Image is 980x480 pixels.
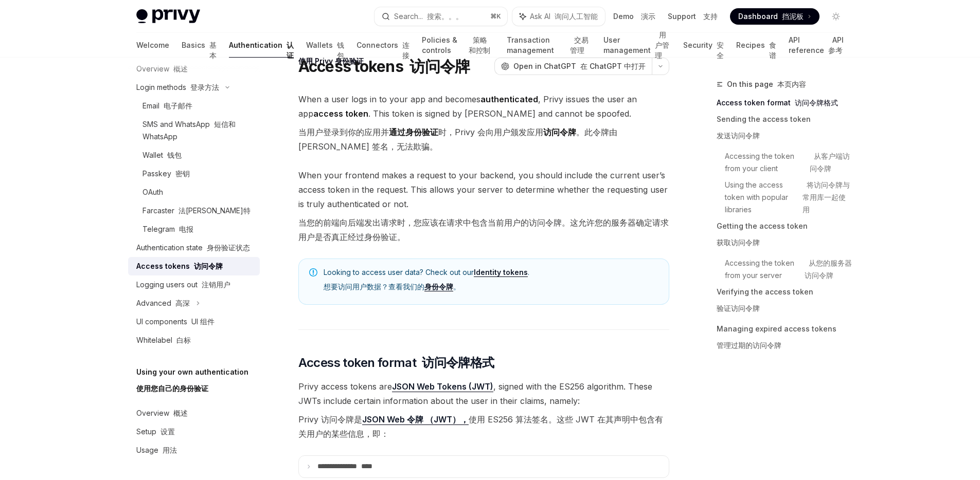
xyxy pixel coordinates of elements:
font: 高深 [175,299,190,307]
div: Passkey [142,168,190,180]
a: JSON Web 令牌 （JWT）， [362,414,469,425]
span: When your frontend makes a request to your backend, you should include the current user’s access ... [298,168,669,248]
span: Privy access tokens are , signed with the ES256 algorithm. These JWTs include certain information... [298,379,669,445]
a: Basics 基本 [182,33,217,58]
font: 访问令牌 [409,57,470,76]
a: Using the access token with popular libraries 将访问令牌与常用库一起使用 [725,177,852,218]
font: 访问令牌 [194,262,223,270]
a: Security 安全 [683,33,724,58]
font: 食谱 [769,41,776,60]
a: Usage 用法 [128,441,260,459]
div: Search... [394,10,463,23]
div: Advanced [136,297,190,309]
div: Access tokens [136,260,223,272]
div: Telegram [142,223,193,235]
font: 法[PERSON_NAME]特 [179,206,251,215]
font: 询问人工智能 [555,12,598,21]
font: 钱包 [337,41,344,60]
a: Identity tokens [474,268,528,277]
svg: Note [309,268,317,276]
font: 概述 [173,409,188,417]
a: Email 电子邮件 [128,97,260,115]
font: 基本 [209,41,217,60]
a: Accessing the token from your client 从客户端访问令牌 [725,148,852,177]
div: Setup [136,426,175,438]
a: Verifying the access token验证访问令牌 [717,284,852,321]
span: Access token format [298,355,494,371]
div: Authentication state [136,242,250,254]
a: Farcaster 法[PERSON_NAME]特 [128,201,260,220]
a: Access tokens 访问令牌 [128,257,260,275]
font: 身份验证状态 [207,243,250,252]
font: 白标 [176,336,191,344]
a: Connectors 连接 [357,33,409,58]
strong: access token [313,108,368,119]
a: SMS and WhatsApp 短信和 WhatsApp [128,115,260,146]
font: 电报 [179,225,193,233]
a: Logging users out 注销用户 [128,275,260,294]
a: 身份令牌 [424,282,453,291]
a: Authentication state 身份验证状态 [128,238,260,257]
font: 当您的前端向后端发出请求时，您应该在请求中包含当前用户的访问令牌。这允许您的服务器确定请求用户是否真正经过身份验证。 [298,217,669,242]
font: 用户管理 [655,30,669,60]
span: Dashboard [738,11,804,22]
a: Overview 概述 [128,404,260,422]
div: Usage [136,444,177,456]
font: 登录方法 [190,83,219,91]
span: Open in ChatGPT [513,61,646,71]
button: Open in ChatGPT 在 ChatGPT 中打开 [494,58,652,75]
a: Accessing the token from your server 从您的服务器访问令牌 [725,255,852,284]
div: SMS and WhatsApp [142,118,254,143]
font: 安全 [717,41,724,60]
button: Search... 搜索。。。⌘K [375,7,507,26]
font: 获取访问令牌 [717,238,760,247]
a: Support 支持 [668,11,718,22]
a: User management 用户管理 [603,33,671,58]
div: Whitelabel [136,334,191,346]
a: Passkey 密钥 [128,164,260,183]
span: On this page [727,78,806,90]
span: When a user logs in to your app and becomes , Privy issues the user an app . This token is signed... [298,92,669,158]
a: Managing expired access tokens管理过期的访问令牌 [717,321,852,358]
font: 策略和控制 [469,35,490,54]
img: light logo [136,9,200,24]
font: 搜索。。。 [427,12,463,21]
button: Toggle dark mode [828,8,844,25]
a: JSON Web Tokens (JWT) [392,381,493,392]
font: 访问令牌格式 [422,355,494,370]
font: 想要访问用户数据？查看我们的 。 [324,282,460,291]
font: 交易管理 [570,35,589,54]
font: 挡泥板 [782,12,804,21]
font: 钱包 [167,151,182,159]
strong: authenticated [480,94,538,104]
a: Whitelabel 白标 [128,331,260,349]
div: OAuth [142,186,163,198]
a: API reference API 参考 [789,33,844,58]
font: 认证 [287,41,294,60]
font: 管理过期的访问令牌 [717,341,781,349]
font: 访问令牌格式 [795,98,838,107]
font: 密钥 [175,169,190,178]
div: Wallet [142,149,182,161]
a: Wallets 钱包 [306,33,344,58]
font: 支持 [703,12,718,21]
font: 注销用户 [202,280,230,289]
div: Logging users out [136,279,230,291]
div: Email [142,100,192,112]
font: 使用您自己的身份验证 [136,384,208,393]
font: 当用户登录到你的应用并 时，Privy 会向用户颁发应用 。此令牌由 [PERSON_NAME] 签名，无法欺骗。 [298,127,617,152]
strong: 访问令牌 [543,127,576,137]
font: 用法 [163,446,177,454]
font: 将访问令牌与常用库一起使用 [803,180,850,214]
font: UI 组件 [191,317,215,326]
font: 电子邮件 [164,101,192,110]
font: 连接 [402,41,409,60]
span: Ask AI [530,11,598,22]
font: 在 ChatGPT 中打开 [580,62,646,70]
a: Transaction management 交易管理 [507,33,592,58]
a: Setup 设置 [128,422,260,441]
a: Telegram 电报 [128,220,260,238]
a: Policies & controls 策略和控制 [422,33,494,58]
font: 验证访问令牌 [717,304,760,312]
font: 从您的服务器访问令牌 [805,259,852,280]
